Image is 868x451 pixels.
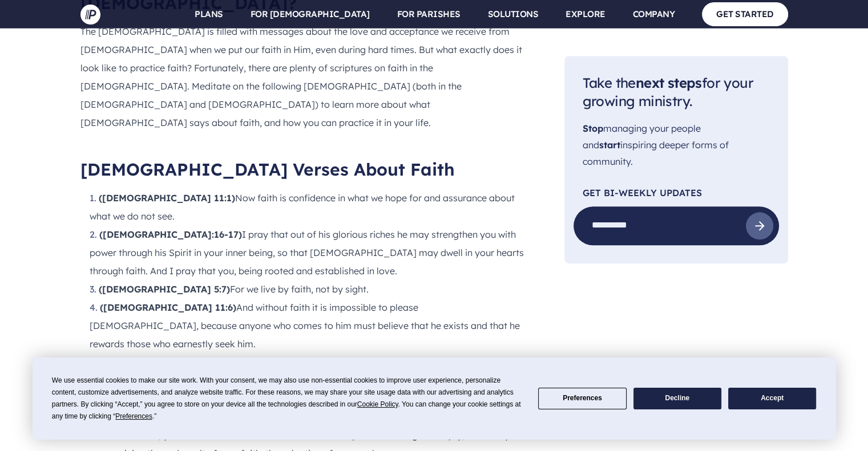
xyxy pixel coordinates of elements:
[33,357,836,440] div: Cookie Consent Prompt
[583,74,753,110] span: Take the for your growing ministry.
[702,2,788,26] a: GET STARTED
[90,353,528,389] li: Then [PERSON_NAME] said, “Did I not tell you that if you believe, you will see the glory of [DEMO...
[90,280,528,298] li: For we live by faith, not by sight.
[99,192,235,204] strong: ([DEMOGRAPHIC_DATA] 11:1)
[90,225,528,280] li: I pray that out of his glorious riches he may strengthen you with power through his Spirit in you...
[538,388,626,410] button: Preferences
[583,123,603,135] span: Stop
[728,388,816,410] button: Accept
[599,139,620,151] span: start
[100,302,236,313] strong: ([DEMOGRAPHIC_DATA] 11:6)
[636,74,702,91] span: next steps
[633,388,721,410] button: Decline
[583,121,770,170] p: managing your people and inspiring deeper forms of community.
[357,400,398,408] span: Cookie Policy
[52,375,524,422] div: We use essential cookies to make our site work. With your consent, we may also use non-essential ...
[90,189,528,225] li: Now faith is confidence in what we hope for and assurance about what we do not see.
[90,298,528,353] li: And without faith it is impossible to please [DEMOGRAPHIC_DATA], because anyone who comes to him ...
[80,22,528,132] p: The [DEMOGRAPHIC_DATA] is filled with messages about the love and acceptance we receive from [DEM...
[583,188,770,197] p: Get Bi-Weekly Updates
[99,356,309,368] strong: ([PERSON_NAME][DEMOGRAPHIC_DATA]:40)
[99,229,242,240] strong: ([DEMOGRAPHIC_DATA]:16-17)
[115,412,152,420] span: Preferences
[80,159,528,180] h2: [DEMOGRAPHIC_DATA] Verses About Faith
[99,283,230,295] strong: ([DEMOGRAPHIC_DATA] 5:7)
